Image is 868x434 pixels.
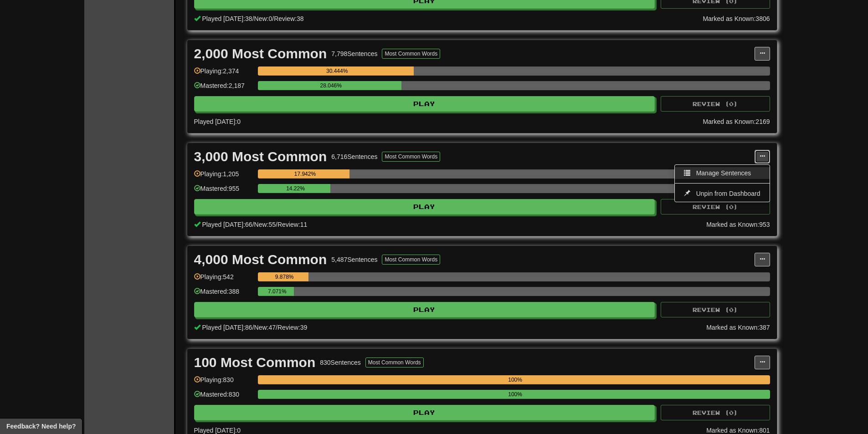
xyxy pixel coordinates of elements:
[254,15,272,22] span: New: 0
[274,15,303,22] span: Review: 38
[696,169,751,177] span: Manage Sentences
[382,255,440,265] button: Most Common Words
[194,199,655,214] button: Play
[661,199,770,214] button: Review (0)
[661,302,770,317] button: Review (0)
[194,47,327,61] div: 2,000 Most Common
[194,272,253,287] div: Playing: 542
[194,169,253,184] div: Playing: 1,205
[331,255,377,264] div: 5,487 Sentences
[261,375,770,384] div: 100%
[276,221,277,228] span: /
[261,287,294,296] div: 7.071%
[706,220,770,229] div: Marked as Known: 953
[277,221,307,228] span: Review: 11
[661,405,770,420] button: Review (0)
[194,427,241,434] span: Played [DATE]: 0
[194,96,655,112] button: Play
[331,152,377,161] div: 6,716 Sentences
[194,405,655,420] button: Play
[261,272,308,281] div: 9.878%
[252,15,254,22] span: /
[194,118,241,125] span: Played [DATE]: 0
[194,253,327,266] div: 4,000 Most Common
[261,184,331,193] div: 14.22%
[202,15,252,22] span: Played [DATE]: 38
[675,188,769,199] a: Unpin from Dashboard
[261,169,349,179] div: 17.942%
[696,190,760,197] span: Unpin from Dashboard
[202,324,252,331] span: Played [DATE]: 86
[252,221,254,228] span: /
[703,14,770,23] div: Marked as Known: 3806
[706,323,770,332] div: Marked as Known: 387
[194,375,253,390] div: Playing: 830
[261,66,414,76] div: 30.444%
[194,81,253,96] div: Mastered: 2,187
[261,390,770,399] div: 100%
[194,390,253,405] div: Mastered: 830
[703,117,770,126] div: Marked as Known: 2169
[6,422,76,431] span: Open feedback widget
[365,357,424,368] button: Most Common Words
[194,302,655,317] button: Play
[194,66,253,82] div: Playing: 2,374
[277,324,307,331] span: Review: 39
[675,167,769,179] a: Manage Sentences
[252,324,254,331] span: /
[382,49,440,59] button: Most Common Words
[331,49,377,58] div: 7,798 Sentences
[661,96,770,112] button: Review (0)
[382,152,440,162] button: Most Common Words
[320,358,361,367] div: 830 Sentences
[254,324,276,331] span: New: 47
[194,356,316,369] div: 100 Most Common
[194,184,253,199] div: Mastered: 955
[254,221,276,228] span: New: 55
[202,221,252,228] span: Played [DATE]: 66
[194,287,253,302] div: Mastered: 388
[261,81,401,90] div: 28.046%
[276,324,277,331] span: /
[272,15,274,22] span: /
[194,150,327,163] div: 3,000 Most Common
